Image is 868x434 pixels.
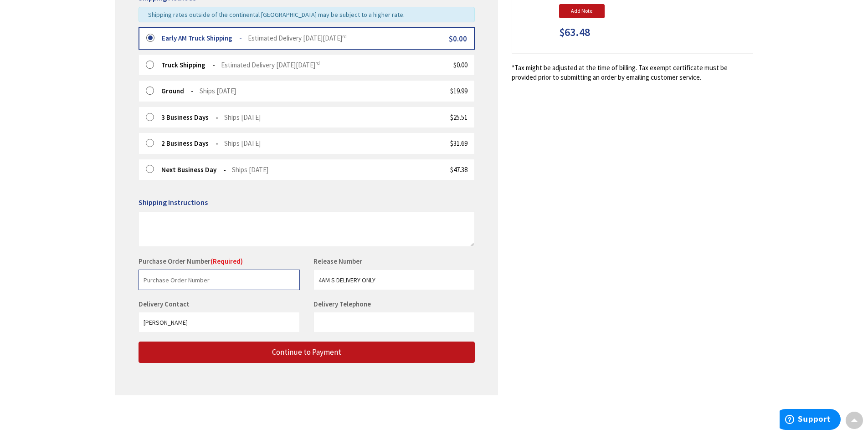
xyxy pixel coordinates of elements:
[313,300,373,308] label: Delivery Telephone
[248,34,347,42] span: Estimated Delivery [DATE][DATE]
[224,139,261,148] span: Ships [DATE]
[313,256,362,266] label: Release Number
[161,113,218,122] strong: 3 Business Days
[315,60,320,66] sup: rd
[450,139,467,148] span: $31.69
[139,270,300,290] input: Purchase Order Number
[139,198,208,207] span: Shipping Instructions
[453,61,467,69] span: $0.00
[162,34,242,42] strong: Early AM Truck Shipping
[211,257,243,266] span: (Required)
[780,409,841,432] iframe: Opens a widget where you can find more information
[512,63,753,82] : *Tax might be adjusted at the time of billing. Tax exempt certificate must be provided prior to s...
[450,113,467,122] span: $25.51
[224,113,261,122] span: Ships [DATE]
[161,139,218,148] strong: 2 Business Days
[232,165,268,174] span: Ships [DATE]
[559,26,590,38] span: $63.48
[313,270,475,290] input: Release Number
[342,33,347,40] sup: rd
[449,34,467,44] span: $0.00
[148,10,405,19] span: Shipping rates outside of the continental [GEOGRAPHIC_DATA] may be subject to a higher rate.
[139,300,192,308] label: Delivery Contact
[221,61,320,69] span: Estimated Delivery [DATE][DATE]
[139,342,475,363] button: Continue to Payment
[450,87,467,95] span: $19.99
[200,87,236,95] span: Ships [DATE]
[139,256,243,266] label: Purchase Order Number
[272,347,341,357] span: Continue to Payment
[161,87,194,95] strong: Ground
[161,61,215,69] strong: Truck Shipping
[450,165,467,174] span: $47.38
[161,165,226,174] strong: Next Business Day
